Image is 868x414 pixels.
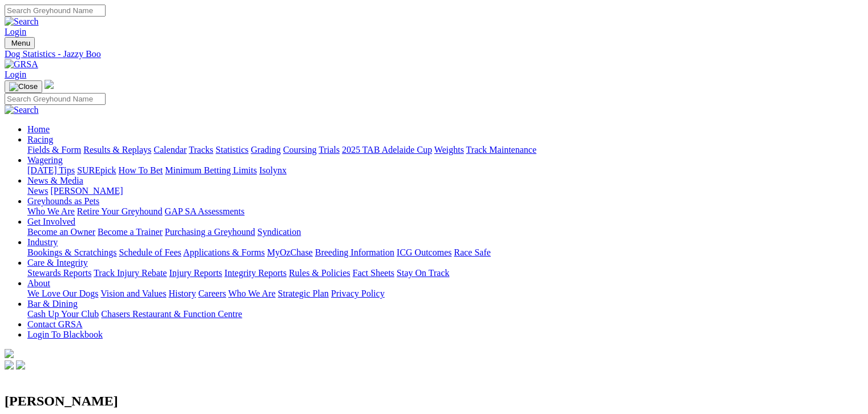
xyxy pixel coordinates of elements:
[154,145,187,155] a: Calendar
[77,206,163,216] a: Retire Your Greyhound
[27,278,50,288] a: About
[434,145,464,155] a: Weights
[165,165,257,175] a: Minimum Betting Limits
[251,145,281,155] a: Grading
[259,165,286,175] a: Isolynx
[278,289,329,298] a: Strategic Plan
[27,289,863,299] div: About
[169,268,222,278] a: Injury Reports
[27,289,98,298] a: We Love Our Dogs
[228,289,276,298] a: Who We Are
[27,237,58,247] a: Industry
[267,247,313,257] a: MyOzChase
[27,206,863,217] div: Greyhounds as Pets
[5,93,106,105] input: Search
[5,70,26,79] a: Login
[50,186,123,196] a: [PERSON_NAME]
[189,145,213,155] a: Tracks
[77,165,116,175] a: SUREpick
[5,105,39,115] img: Search
[315,247,394,257] a: Breeding Information
[27,247,863,258] div: Industry
[397,247,451,257] a: ICG Outcomes
[27,268,863,278] div: Care & Integrity
[27,176,83,185] a: News & Media
[198,289,226,298] a: Careers
[27,258,88,267] a: Care & Integrity
[27,227,95,237] a: Become an Owner
[27,196,99,206] a: Greyhounds as Pets
[5,17,39,27] img: Search
[16,360,25,370] img: twitter.svg
[27,247,116,257] a: Bookings & Scratchings
[331,289,385,298] a: Privacy Policy
[9,82,38,91] img: Close
[45,80,54,89] img: logo-grsa-white.png
[342,145,432,155] a: 2025 TAB Adelaide Cup
[100,289,166,298] a: Vision and Values
[289,268,350,278] a: Rules & Policies
[165,227,255,237] a: Purchasing a Greyhound
[94,268,167,278] a: Track Injury Rebate
[5,59,38,70] img: GRSA
[454,247,490,257] a: Race Safe
[5,27,26,36] a: Login
[11,39,30,47] span: Menu
[27,145,81,155] a: Fields & Form
[168,289,196,298] a: History
[27,145,863,155] div: Racing
[27,217,75,226] a: Get Involved
[5,49,863,59] a: Dog Statistics - Jazzy Boo
[101,309,242,319] a: Chasers Restaurant & Function Centre
[216,145,249,155] a: Statistics
[119,247,181,257] a: Schedule of Fees
[397,268,449,278] a: Stay On Track
[183,247,265,257] a: Applications & Forms
[98,227,163,237] a: Become a Trainer
[257,227,301,237] a: Syndication
[5,80,42,93] button: Toggle navigation
[119,165,163,175] a: How To Bet
[5,349,14,358] img: logo-grsa-white.png
[283,145,317,155] a: Coursing
[27,124,50,134] a: Home
[27,186,48,196] a: News
[27,227,863,237] div: Get Involved
[27,309,99,319] a: Cash Up Your Club
[27,165,75,175] a: [DATE] Tips
[27,206,75,216] a: Who We Are
[27,186,863,196] div: News & Media
[27,165,863,176] div: Wagering
[27,319,82,329] a: Contact GRSA
[27,155,63,165] a: Wagering
[318,145,340,155] a: Trials
[165,206,245,216] a: GAP SA Assessments
[353,268,394,278] a: Fact Sheets
[5,5,106,17] input: Search
[27,135,53,144] a: Racing
[27,309,863,319] div: Bar & Dining
[5,360,14,370] img: facebook.svg
[466,145,536,155] a: Track Maintenance
[5,37,35,49] button: Toggle navigation
[27,330,103,339] a: Login To Blackbook
[27,268,91,278] a: Stewards Reports
[27,299,78,309] a: Bar & Dining
[5,393,863,409] h2: [PERSON_NAME]
[83,145,151,155] a: Results & Replays
[224,268,286,278] a: Integrity Reports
